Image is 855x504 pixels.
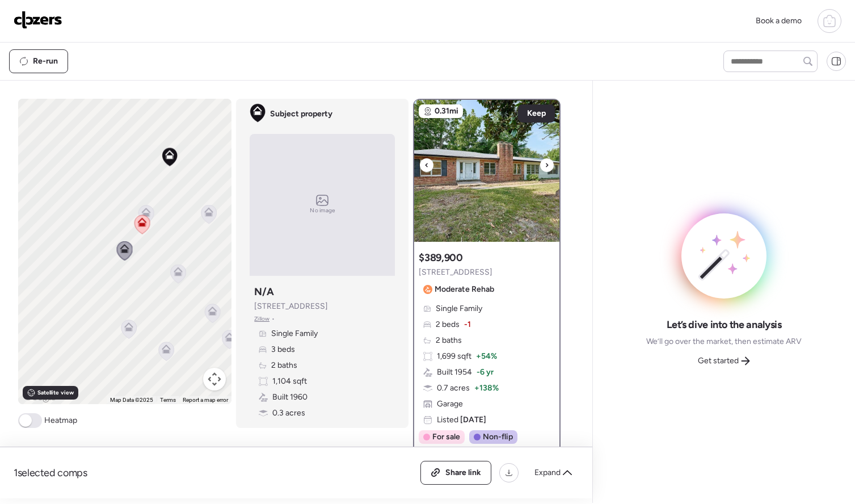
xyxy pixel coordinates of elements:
[419,267,492,278] span: [STREET_ADDRESS]
[698,355,739,367] span: Get started
[254,301,328,312] span: [STREET_ADDRESS]
[272,392,308,403] span: Built 1960
[271,360,297,371] span: 2 baths
[44,415,77,426] span: Heatmap
[310,206,335,215] span: No image
[477,367,494,378] span: -6 yr
[437,414,486,426] span: Listed
[160,397,176,403] a: Terms (opens in new tab)
[37,388,74,397] span: Satellite view
[254,314,269,324] span: Zillow
[436,303,482,314] span: Single Family
[21,389,58,404] a: Open this area in Google Maps (opens a new window)
[474,383,499,394] span: + 138%
[534,467,561,478] span: Expand
[646,336,802,347] span: We’ll go over the market, then estimate ARV
[419,251,462,264] h3: $389,900
[183,397,228,403] a: Report a map error
[527,108,546,119] span: Keep
[432,431,460,443] span: For sale
[271,328,318,339] span: Single Family
[667,318,782,331] span: Let’s dive into the analysis
[437,383,470,394] span: 0.7 acres
[464,319,471,330] span: -1
[110,397,153,403] span: Map Data ©2025
[14,11,62,29] img: Logo
[435,106,458,117] span: 0.31mi
[270,108,332,120] span: Subject property
[437,351,471,362] span: 1,699 sqft
[437,367,472,378] span: Built 1954
[203,368,226,390] button: Map camera controls
[483,431,513,443] span: Non-flip
[254,285,273,299] h3: N/A
[436,335,462,346] span: 2 baths
[14,466,87,480] span: 1 selected comps
[458,415,486,425] span: [DATE]
[435,284,494,295] span: Moderate Rehab
[437,398,463,410] span: Garage
[445,467,481,478] span: Share link
[21,389,58,404] img: Google
[272,376,307,387] span: 1,104 sqft
[33,56,58,67] span: Re-run
[271,344,295,355] span: 3 beds
[436,319,460,330] span: 2 beds
[272,314,275,324] span: •
[272,408,305,419] span: 0.3 acres
[756,16,802,26] span: Book a demo
[476,351,497,362] span: + 54%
